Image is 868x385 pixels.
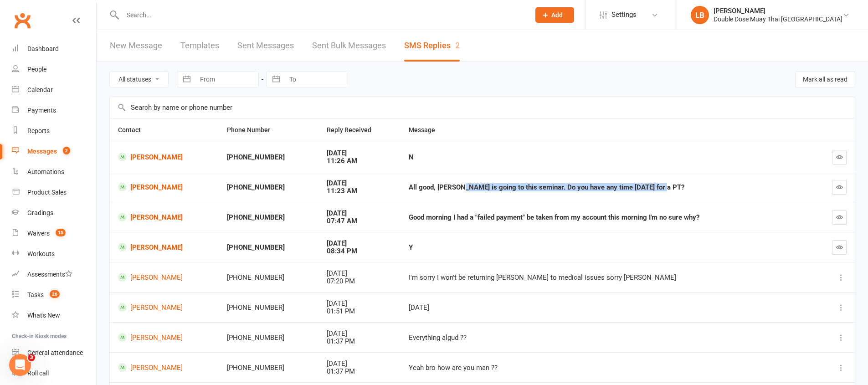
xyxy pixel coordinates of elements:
th: Message [401,118,813,142]
span: 26 [50,290,60,298]
span: Add [551,11,563,19]
span: 3 [28,354,35,361]
div: [PHONE_NUMBER] [227,214,310,221]
div: General attendance [27,349,83,356]
a: Workouts [12,244,96,264]
div: Messages [27,148,57,155]
div: [DATE] [327,180,392,187]
a: Calendar [12,80,96,100]
div: Good morning I had a "failed payment" be taken from my account this morning I'm no sure why? [409,214,805,221]
div: Workouts [27,250,55,257]
div: Product Sales [27,189,67,196]
span: 2 [63,147,70,154]
a: Payments [12,100,96,121]
div: All good, [PERSON_NAME] is going to this seminar. Do you have any time [DATE] for a PT? [409,184,805,191]
div: Assessments [27,271,72,278]
th: Phone Number [219,118,318,142]
a: [PERSON_NAME] [118,333,211,342]
iframe: Intercom live chat [9,354,31,376]
input: From [195,72,258,87]
a: SMS Replies2 [404,30,460,62]
div: Payments [27,107,56,114]
a: [PERSON_NAME] [118,363,211,372]
a: Roll call [12,363,96,384]
div: 11:23 AM [327,187,392,195]
div: Calendar [27,86,53,93]
div: 07:47 AM [327,217,392,225]
div: [PHONE_NUMBER] [227,364,310,372]
div: Gradings [27,209,53,216]
div: Roll call [27,370,49,377]
div: 08:34 PM [327,247,392,255]
a: [PERSON_NAME] [118,213,211,221]
a: Reports [12,121,96,141]
div: Tasks [27,291,44,298]
a: Automations [12,162,96,182]
div: [PHONE_NUMBER] [227,244,310,252]
a: Clubworx [11,9,34,32]
div: [DATE] [327,149,392,157]
a: [PERSON_NAME] [118,243,211,252]
div: Reports [27,127,50,134]
span: Settings [611,5,637,25]
div: Yeah bro how are you man ?? [409,364,805,372]
a: [PERSON_NAME] [118,183,211,191]
div: LB [691,6,709,24]
div: [PHONE_NUMBER] [227,154,310,161]
a: Product Sales [12,182,96,203]
a: [PERSON_NAME] [118,273,211,282]
a: What's New [12,305,96,326]
div: People [27,66,46,73]
button: Mark all as read [795,71,855,87]
div: [PHONE_NUMBER] [227,334,310,342]
a: Sent Messages [237,30,294,62]
div: Y [409,244,805,252]
div: [DATE] [327,210,392,217]
a: Gradings [12,203,96,223]
div: 01:51 PM [327,308,392,315]
div: [DATE] [327,300,392,308]
a: Tasks 26 [12,285,96,305]
div: Dashboard [27,45,59,52]
a: Templates [180,30,219,62]
div: 01:37 PM [327,368,392,375]
th: Contact [110,118,219,142]
button: Add [535,7,574,23]
div: [DATE] [327,330,392,338]
div: [PHONE_NUMBER] [227,274,310,282]
a: Waivers 15 [12,223,96,244]
div: Automations [27,168,64,175]
a: Dashboard [12,39,96,59]
a: [PERSON_NAME] [118,153,211,161]
div: 07:20 PM [327,277,392,285]
div: Waivers [27,230,50,237]
th: Reply Received [318,118,401,142]
div: N [409,154,805,161]
div: [PHONE_NUMBER] [227,184,310,191]
div: [PHONE_NUMBER] [227,304,310,312]
div: [DATE] [327,240,392,247]
div: [DATE] [327,270,392,277]
div: Double Dose Muay Thai [GEOGRAPHIC_DATA] [714,15,842,23]
a: Assessments [12,264,96,285]
div: [PERSON_NAME] [714,7,842,15]
a: Messages 2 [12,141,96,162]
div: 01:37 PM [327,338,392,345]
a: General attendance kiosk mode [12,343,96,363]
div: [DATE] [327,360,392,368]
div: 11:26 AM [327,157,392,165]
span: 15 [56,229,66,236]
input: To [284,72,348,87]
div: I'm sorry I won't be returning [PERSON_NAME] to medical issues sorry [PERSON_NAME] [409,274,805,282]
a: [PERSON_NAME] [118,303,211,312]
input: Search by name or phone number [110,97,855,118]
a: People [12,59,96,80]
div: 2 [455,41,460,50]
input: Search... [120,9,524,21]
div: Everything algud ?? [409,334,805,342]
a: Sent Bulk Messages [312,30,386,62]
div: [DATE] [409,304,805,312]
div: What's New [27,312,60,319]
a: New Message [110,30,162,62]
